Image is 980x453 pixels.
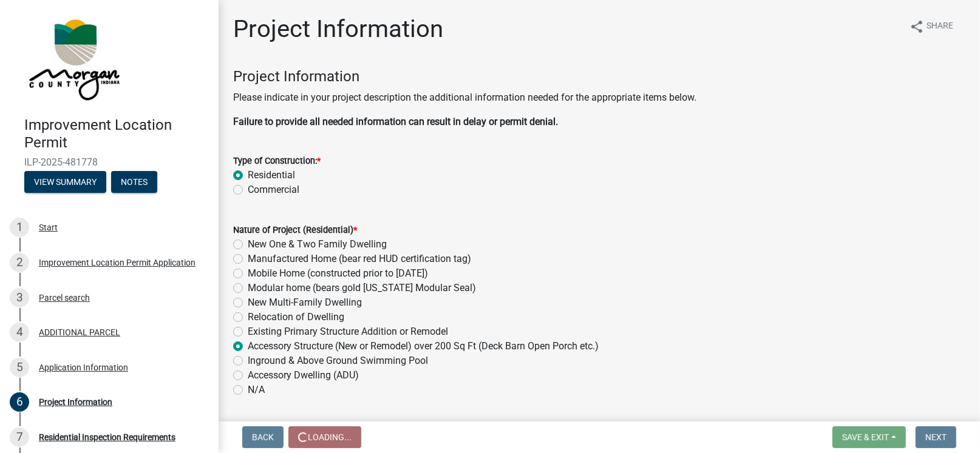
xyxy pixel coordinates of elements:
label: Existing Primary Structure Addition or Remodel [248,324,448,339]
div: 1 [10,218,29,237]
label: Modular home (bears gold [US_STATE] Modular Seal) [248,281,476,295]
button: Save & Exit [832,426,906,448]
div: 2 [10,253,29,272]
div: 3 [10,288,29,307]
label: Mobile Home (constructed prior to [DATE]) [248,266,428,281]
button: View Summary [24,171,106,193]
label: New Multi-Family Dwelling [248,295,362,310]
button: Notes [111,171,157,193]
div: Improvement Location Permit Application [39,258,196,267]
h4: Improvement Location Permit [24,116,209,152]
button: Loading... [288,426,361,448]
div: 4 [10,323,29,342]
button: Next [916,426,956,448]
span: Next [925,432,947,442]
label: Manufactured Home (bear red HUD certification tag) [248,252,471,266]
div: 6 [10,392,29,412]
div: Project Information [39,398,112,406]
div: 7 [10,428,29,447]
div: Residential Inspection Requirements [39,433,175,441]
span: Loading... [308,432,352,442]
button: shareShare [900,15,963,38]
p: Please indicate in your project description the additional information needed for the appropriate... [233,90,965,105]
div: Parcel search [39,294,90,302]
img: Morgan County, Indiana [24,13,122,104]
label: Type of Construction: [233,157,321,166]
label: Relocation of Dwelling [248,310,344,324]
div: Application Information [39,363,128,372]
span: Save & Exit [842,432,889,442]
label: Nature of Project (Residential) [233,226,357,235]
label: Residential [248,168,295,183]
i: share [910,19,924,34]
wm-modal-confirm: Summary [24,178,106,187]
label: Inground & Above Ground Swimming Pool [248,354,428,368]
span: ILP-2025-481778 [24,156,194,168]
div: ADDITIONAL PARCEL [39,328,120,337]
h1: Project Information [233,15,443,44]
div: 5 [10,358,29,377]
div: Start [39,223,58,232]
label: Commercial [248,183,299,197]
label: Accessory Structure (New or Remodel) over 200 Sq Ft (Deck Barn Open Porch etc.) [248,339,599,354]
span: Back [252,432,274,442]
span: Share [927,19,953,34]
label: Accessory Dwelling (ADU) [248,368,359,383]
label: New One & Two Family Dwelling [248,237,387,252]
label: N/A [248,383,265,397]
wm-modal-confirm: Notes [111,178,157,187]
strong: Failure to provide all needed information can result in delay or permit denial. [233,116,558,127]
button: Back [242,426,284,448]
h4: Project Information [233,68,965,86]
